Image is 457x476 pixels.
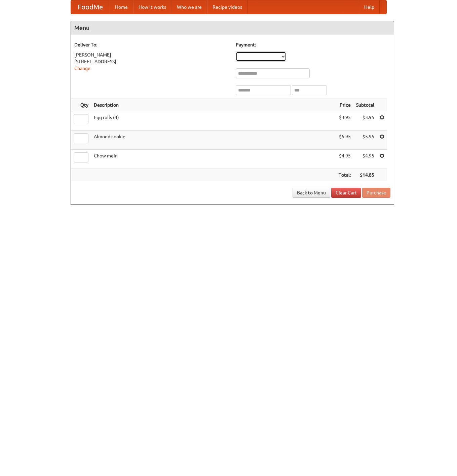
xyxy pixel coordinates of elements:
th: $14.85 [353,169,377,181]
td: $3.95 [353,111,377,131]
h5: Payment: [236,41,390,48]
a: Home [110,0,133,14]
a: Change [74,66,90,71]
h4: Menu [71,21,394,35]
a: Clear Cart [331,188,361,198]
a: Who we are [172,0,207,14]
td: Chow mein [91,150,336,169]
td: $3.95 [336,111,353,131]
h5: Deliver To: [74,41,229,48]
td: $5.95 [336,131,353,150]
td: Almond cookie [91,131,336,150]
th: Price [336,99,353,111]
a: Back to Menu [293,188,330,198]
div: [PERSON_NAME] [74,51,229,58]
td: $4.95 [336,150,353,169]
div: [STREET_ADDRESS] [74,58,229,65]
a: FoodMe [71,0,110,14]
th: Subtotal [353,99,377,111]
td: $5.95 [353,131,377,150]
th: Total: [336,169,353,181]
button: Purchase [362,188,390,198]
th: Qty [71,99,91,111]
th: Description [91,99,336,111]
td: $4.95 [353,150,377,169]
a: Help [359,0,380,14]
a: Recipe videos [207,0,247,14]
a: How it works [133,0,172,14]
td: Egg rolls (4) [91,111,336,131]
